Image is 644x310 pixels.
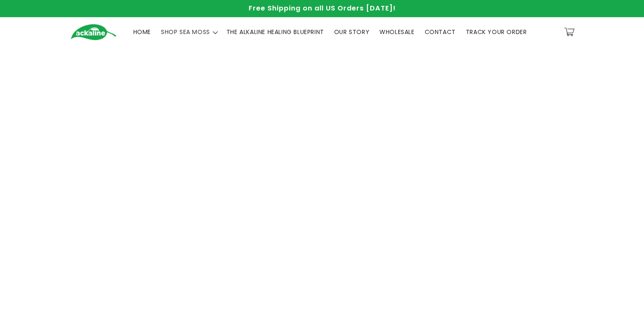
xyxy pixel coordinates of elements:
[379,28,414,36] span: WHOLESALE
[466,28,527,36] span: TRACK YOUR ORDER
[70,24,117,40] img: Ackaline
[161,28,210,36] span: SHOP SEA MOSS
[249,3,396,13] span: Free Shipping on all US Orders [DATE]!
[133,28,151,36] span: HOME
[425,28,456,36] span: CONTACT
[461,23,532,41] a: TRACK YOUR ORDER
[226,28,324,36] span: THE ALKALINE HEALING BLUEPRINT
[128,23,156,41] a: HOME
[156,23,221,41] summary: SHOP SEA MOSS
[329,23,374,41] a: OUR STORY
[420,23,461,41] a: CONTACT
[334,28,369,36] span: OUR STORY
[374,23,419,41] a: WHOLESALE
[221,23,329,41] a: THE ALKALINE HEALING BLUEPRINT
